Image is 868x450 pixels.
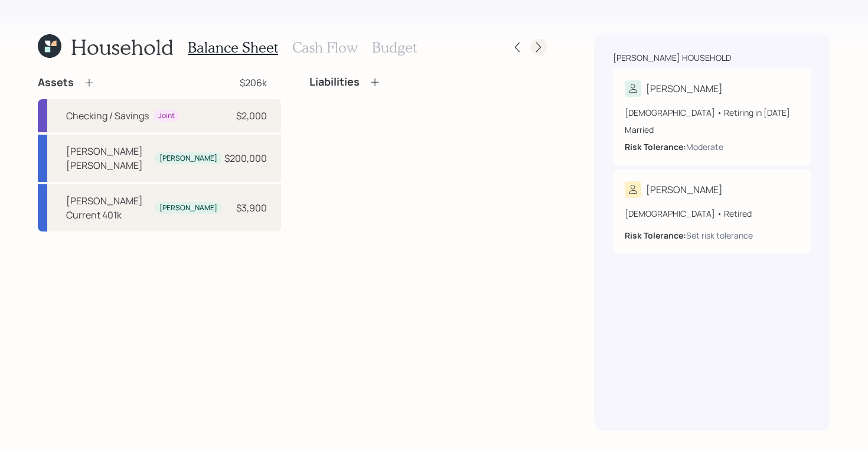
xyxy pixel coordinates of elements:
h3: Balance Sheet [188,39,278,56]
div: [PERSON_NAME] Current 401k [66,194,150,222]
div: [PERSON_NAME] household [613,52,731,64]
div: $206k [240,76,267,90]
div: $3,900 [236,201,267,215]
h4: Liabilities [309,76,360,89]
div: [DEMOGRAPHIC_DATA] • Retiring in [DATE] [625,106,800,119]
h3: Budget [372,39,417,56]
div: $2,000 [236,109,267,123]
div: Joint [158,111,175,121]
div: [PERSON_NAME] [646,81,723,96]
div: Set risk tolerance [686,229,753,242]
b: Risk Tolerance: [625,230,686,241]
div: Married [625,123,800,136]
div: [PERSON_NAME] [159,203,217,213]
div: Moderate [686,141,723,153]
h1: Household [71,34,174,60]
h3: Cash Flow [292,39,358,56]
div: [PERSON_NAME] [159,154,217,164]
div: [PERSON_NAME] [PERSON_NAME] [66,144,150,172]
b: Risk Tolerance: [625,141,686,152]
div: [DEMOGRAPHIC_DATA] • Retired [625,207,800,220]
div: [PERSON_NAME] [646,182,723,197]
div: $200,000 [224,151,267,165]
h4: Assets [38,76,74,89]
div: Checking / Savings [66,109,149,123]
